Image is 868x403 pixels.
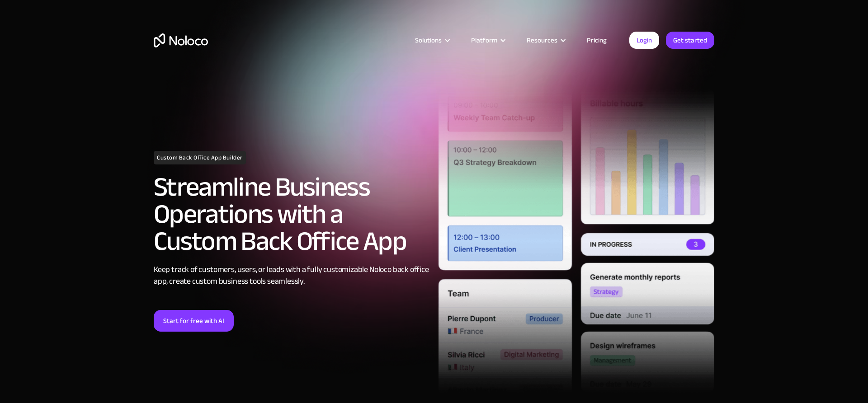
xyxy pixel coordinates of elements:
div: Resources [515,34,576,46]
h1: Custom Back Office App Builder [154,151,246,164]
a: home [154,33,208,47]
div: Resources [527,34,557,46]
div: Platform [471,34,497,46]
div: Platform [460,34,515,46]
a: Pricing [576,34,618,46]
a: Get started [666,32,714,49]
a: Start for free with AI [154,310,234,332]
div: Solutions [415,34,442,46]
div: Solutions [404,34,460,46]
h2: Streamline Business Operations with a Custom Back Office App [154,173,429,255]
div: Keep track of customers, users, or leads with a fully customizable Noloco back office app, create... [154,264,429,287]
a: Login [629,32,659,49]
